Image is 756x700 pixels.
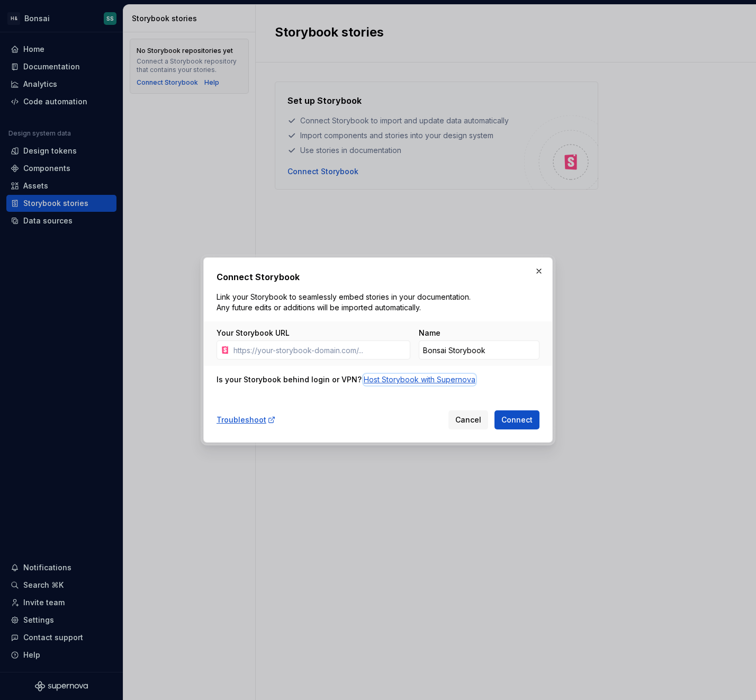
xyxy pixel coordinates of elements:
a: Host Storybook with Supernova [364,374,475,385]
a: Troubleshoot [217,415,276,425]
label: Your Storybook URL [217,328,290,338]
p: Link your Storybook to seamlessly embed stories in your documentation. Any future edits or additi... [217,292,475,313]
label: Name [419,328,440,338]
button: Connect [494,410,539,429]
span: Connect [501,415,533,425]
input: https://your-storybook-domain.com/... [229,340,410,360]
button: Cancel [448,410,488,429]
span: Cancel [455,415,481,425]
input: Custom Storybook Name [419,340,539,360]
h2: Connect Storybook [217,271,539,283]
div: Is your Storybook behind login or VPN? [217,374,362,385]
